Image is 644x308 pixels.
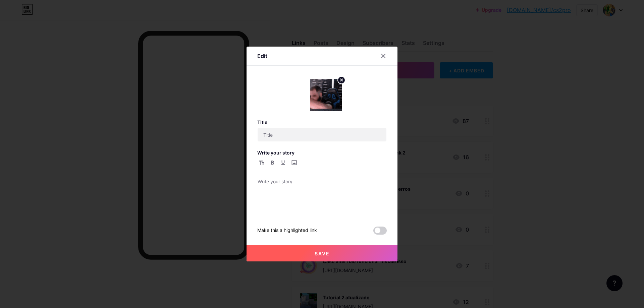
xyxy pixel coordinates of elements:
[257,119,387,125] h3: Title
[257,227,317,235] div: Make this a highlighted link
[258,128,386,141] input: Title
[257,150,387,156] h3: Write your story
[310,79,342,111] img: link_thumbnail
[315,251,330,256] span: Save
[247,245,397,261] button: Save
[257,52,267,60] div: Edit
